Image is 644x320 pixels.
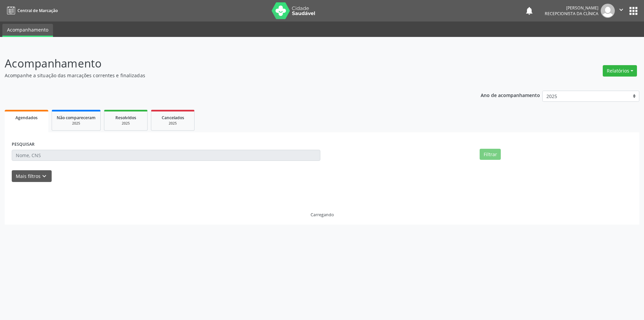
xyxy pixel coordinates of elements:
span: Recepcionista da clínica [545,11,598,16]
span: Central de Marcação [17,8,58,13]
span: Resolvidos [115,115,136,121]
div: 2025 [109,121,143,126]
span: Agendados [15,115,38,121]
button: apps [628,5,639,17]
img: img [601,4,615,18]
div: Carregando [311,212,334,218]
button: notifications [525,6,534,15]
button: Mais filtroskeyboard_arrow_down [12,170,52,182]
span: Cancelados [162,115,184,121]
button: Filtrar [480,149,501,160]
p: Acompanhe a situação das marcações correntes e finalizadas [5,72,449,79]
p: Ano de acompanhamento [481,91,540,99]
label: PESQUISAR [12,139,35,150]
button: Relatórios [603,65,637,77]
i:  [618,6,625,13]
div: 2025 [57,121,96,126]
p: Acompanhamento [5,55,449,72]
div: 2025 [156,121,190,126]
span: Não compareceram [57,115,96,121]
i: keyboard_arrow_down [41,173,48,180]
input: Nome, CNS [12,150,320,161]
div: [PERSON_NAME] [545,5,598,11]
a: Central de Marcação [5,5,58,16]
a: Acompanhamento [2,24,53,37]
button:  [615,4,628,18]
